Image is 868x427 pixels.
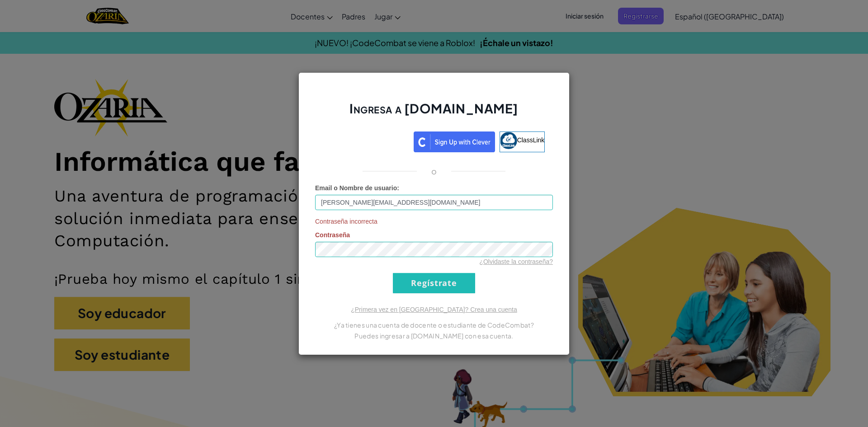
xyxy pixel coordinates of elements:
[315,217,553,226] span: Contraseña incorrecta
[351,306,517,313] a: ¿Primera vez en [GEOGRAPHIC_DATA]? Crea una cuenta
[500,132,517,149] img: classlink-logo-small.png
[393,273,475,293] input: Regístrate
[315,231,350,239] span: Contraseña
[315,100,553,126] h2: Ingresa a [DOMAIN_NAME]
[319,131,414,150] iframe: Botón de Acceder con Google
[315,184,397,192] span: Email o Nombre de usuario
[315,319,553,330] p: ¿Ya tienes una cuenta de docente o estudiante de CodeCombat?
[517,136,545,143] span: ClassLink
[479,258,553,265] a: ¿Olvidaste la contraseña?
[315,183,399,192] label: :
[315,330,553,341] p: Puedes ingresar a [DOMAIN_NAME] con esa cuenta.
[414,131,495,152] img: clever_sso_button@2x.png
[431,166,437,177] p: o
